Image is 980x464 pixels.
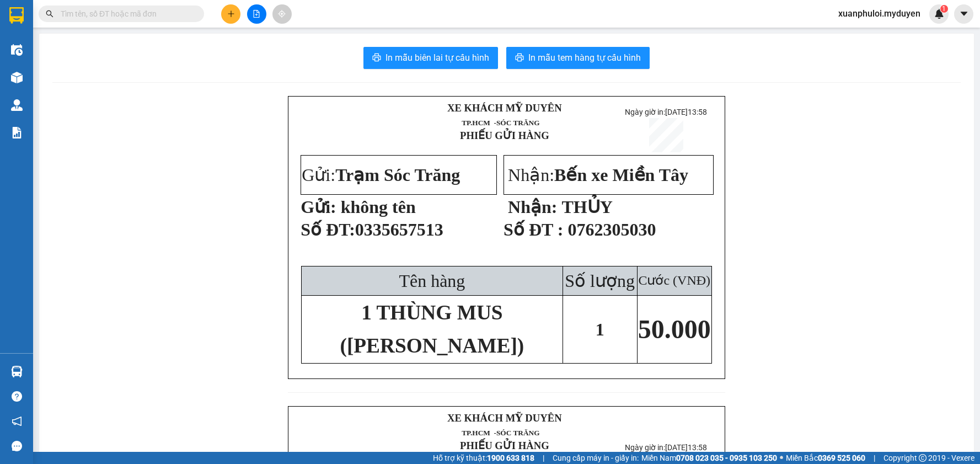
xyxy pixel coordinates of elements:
[278,10,286,18] span: aim
[676,454,777,462] strong: 0708 023 035 - 0935 103 250
[617,108,715,116] p: Ngày giờ in:
[561,197,612,217] span: THỦY
[460,440,549,451] strong: PHIẾU GỬI HÀNG
[363,47,498,69] button: printerIn mẫu biên lai tự cấu hình
[12,416,22,426] span: notification
[11,99,23,111] img: warehouse-icon
[272,4,292,24] button: aim
[462,429,539,437] span: TP.HCM -SÓC TRĂNG
[565,271,635,291] span: Số lượng
[638,314,711,344] span: 50.000
[460,130,549,141] strong: PHIẾU GỬI HÀNG
[874,452,875,464] span: |
[942,5,946,13] span: 1
[617,443,715,452] p: Ngày giờ in:
[641,452,777,464] span: Miền Nam
[227,10,235,18] span: plus
[340,301,524,357] span: 1 THÙNG MUS ([PERSON_NAME])
[567,220,656,239] span: 0762305030
[341,197,416,217] span: không tên
[11,127,23,138] img: solution-icon
[221,4,240,24] button: plus
[508,165,688,185] span: Nhận:
[688,108,707,116] span: 13:58
[335,165,460,185] span: Trạm Sóc Trăng
[786,452,865,464] span: Miền Bắc
[515,53,524,63] span: printer
[919,454,927,462] span: copyright
[954,4,973,24] button: caret-down
[780,456,783,460] span: ⚪️
[46,10,53,18] span: search
[934,9,944,19] img: icon-new-feature
[553,452,639,464] span: Cung cấp máy in - giấy in:
[11,44,23,56] img: warehouse-icon
[554,165,688,185] span: Bến xe Miền Tây
[11,366,23,377] img: warehouse-icon
[253,10,260,18] span: file-add
[543,452,544,464] span: |
[302,165,460,185] span: Gửi:
[301,197,336,217] strong: Gửi:
[447,412,562,424] strong: XE KHÁCH MỸ DUYÊN
[12,441,22,451] span: message
[688,443,707,452] span: 13:58
[247,4,266,24] button: file-add
[462,119,539,127] span: TP.HCM -SÓC TRĂNG
[301,220,355,239] span: Số ĐT:
[385,51,489,65] span: In mẫu biên lai tự cấu hình
[399,271,465,291] span: Tên hàng
[665,108,707,116] span: [DATE]
[447,102,562,114] strong: XE KHÁCH MỸ DUYÊN
[355,220,443,239] span: 0335657513
[818,454,865,462] strong: 0369 525 060
[433,452,534,464] span: Hỗ trợ kỹ thuật:
[12,391,22,402] span: question-circle
[940,5,948,13] sup: 1
[665,443,707,452] span: [DATE]
[829,7,929,20] span: xuanphuloi.myduyen
[506,47,650,69] button: printerIn mẫu tem hàng tự cấu hình
[11,72,23,83] img: warehouse-icon
[528,51,641,65] span: In mẫu tem hàng tự cấu hình
[959,9,969,19] span: caret-down
[487,454,534,462] strong: 1900 633 818
[638,273,710,287] span: Cước (VNĐ)
[61,8,191,20] input: Tìm tên, số ĐT hoặc mã đơn
[372,53,381,63] span: printer
[596,319,604,339] span: 1
[9,7,24,24] img: logo-vxr
[504,220,563,239] strong: Số ĐT :
[508,197,557,217] strong: Nhận:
